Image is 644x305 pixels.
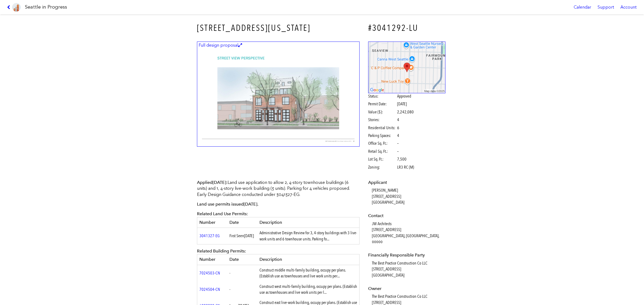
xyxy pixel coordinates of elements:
[257,281,360,298] td: Construct west multi-family building, occupy per plans. (Establish use as townhouses and live wor...
[12,3,21,12] img: favicon-96x96.png
[213,180,226,185] span: [DATE]
[257,217,360,228] th: Description
[257,265,360,281] td: Construct middle multi-family building, occupy per plans. (Establish use as townhouses and live w...
[25,4,67,10] h1: Seattle in Progress
[197,42,360,147] img: 37.jpg
[368,156,396,162] span: Lot Sq. Ft.:
[368,101,396,107] span: Permit Date:
[227,217,257,228] th: Date
[368,286,446,292] dt: Owner
[199,270,220,276] a: 7024503-CN
[368,164,396,170] span: Zoning:
[227,254,257,265] th: Date
[197,201,360,207] p: Land use permits issued .
[257,254,360,265] th: Description
[368,140,396,146] span: Office Sq. Ft.:
[397,101,407,106] span: [DATE]
[368,42,446,93] img: staticmap
[227,281,257,298] td: -
[368,125,396,131] span: Residential Units:
[397,140,399,146] span: –
[257,228,360,244] td: Administrative Design Review for 3, 4-story buildings with 3 live-work units and 6 townhouse unit...
[227,228,257,244] td: First Seen
[197,217,227,228] th: Number
[397,117,399,123] span: 4
[372,260,446,278] dd: The Best Practice Construction Co LLC [STREET_ADDRESS] [GEOGRAPHIC_DATA]
[197,248,246,254] span: Related Building Permits:
[197,180,360,198] p: Land use application to allow 2, 4-story townhouse buildings (6 units) and 1, 4-story live-work b...
[244,233,254,238] span: [DATE]
[197,211,248,216] span: Related Land Use Permits:
[368,109,396,115] span: Value ($):
[199,233,220,238] a: 3041327-EG
[227,265,257,281] td: -
[368,148,396,154] span: Retail Sq. Ft.:
[368,213,446,219] dt: Contact
[397,109,414,115] span: 2,242,080
[372,221,446,245] dd: JW Architects [STREET_ADDRESS] [GEOGRAPHIC_DATA], [GEOGRAPHIC_DATA], 00000
[197,42,360,147] a: Full design proposal
[199,287,220,292] a: 7024504-CN
[397,148,399,154] span: –
[397,125,399,131] span: 6
[397,156,407,162] span: 7,500
[198,42,243,48] figcaption: Full design proposal
[368,93,396,99] span: Status:
[197,254,227,265] th: Number
[368,133,396,139] span: Parking Spaces:
[368,22,446,34] h4: #3041292-LU
[372,187,446,205] dd: [PERSON_NAME] [STREET_ADDRESS] [GEOGRAPHIC_DATA]
[368,180,446,185] dt: Applicant
[368,117,396,123] span: Stories:
[397,93,411,99] span: Approved
[368,252,446,258] dt: Financially Responsible Party
[244,202,257,207] span: [DATE]
[197,22,360,34] h3: [STREET_ADDRESS][US_STATE]
[397,164,414,170] span: LR3 RC (M)
[197,180,228,185] span: Applied :
[397,133,399,139] span: 4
